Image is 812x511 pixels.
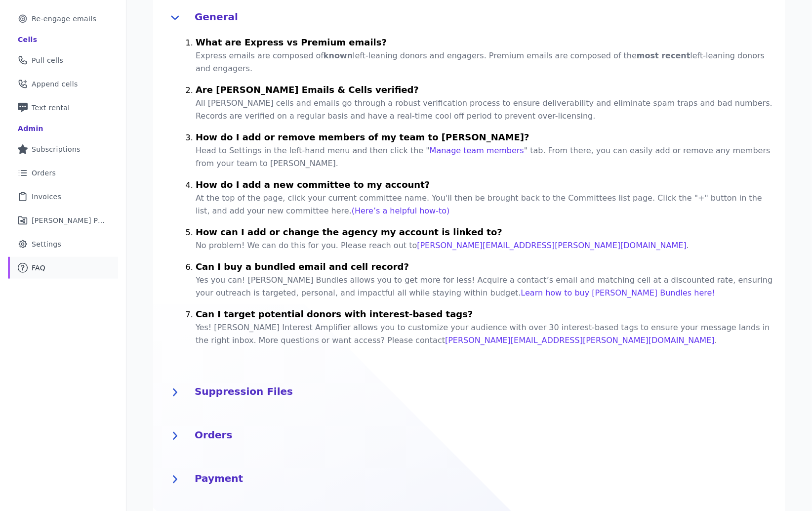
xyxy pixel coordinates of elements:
[196,144,773,170] p: Head to Settings in the left-hand menu and then click the " " tab. From there, you can easily add...
[195,383,773,398] h4: Suppression Files
[165,426,773,446] button: Orders
[18,124,43,133] div: Admin
[32,192,61,202] span: Invoices
[195,469,773,485] h4: Payment
[18,35,37,44] div: Cells
[195,426,773,442] h4: Orders
[196,258,773,274] h4: Can I buy a bundled email and cell record?
[8,162,118,184] a: Orders
[8,257,118,279] a: FAQ
[32,103,70,113] span: Text rental
[196,239,773,252] p: No problem! We can do this for you. Please reach out to .
[8,210,118,231] a: [PERSON_NAME] Performance
[324,51,353,60] strong: known
[32,79,78,89] span: Append cells
[32,144,81,154] span: Subscriptions
[8,138,118,160] a: Subscriptions
[637,51,690,60] strong: most recent
[32,55,63,65] span: Pull cells
[196,223,773,239] h4: How can I add or change the agency my account is linked to?
[165,469,773,489] button: Payment
[8,233,118,255] a: Settings
[196,274,773,299] p: Yes you can! [PERSON_NAME] Bundles allows you to get more for less! Acquire a contact’s email and...
[196,321,773,347] p: Yes! [PERSON_NAME] Interest Amplifier allows you to customize your audience with over 30 interest...
[32,14,96,24] span: Re-engage emails
[196,305,773,321] h4: Can I target potential donors with interest-based tags?
[8,97,118,119] a: Text rental
[196,49,773,75] p: Express emails are composed of left-leaning donors and engagers. Premium emails are composed of t...
[32,239,61,249] span: Settings
[165,8,773,28] button: General
[32,215,106,225] span: [PERSON_NAME] Performance
[430,146,524,155] a: Manage team members
[196,192,773,217] p: At the top of the page, click your current committee name. You'll then be brought back to the Com...
[196,128,773,144] h4: How do I add or remove members of my team to [PERSON_NAME]?
[32,263,45,273] span: FAQ
[196,34,773,49] h4: What are Express vs Premium emails?
[195,8,773,24] h4: General
[196,97,773,123] p: All [PERSON_NAME] cells and emails go through a robust verification process to ensure deliverabil...
[8,49,118,71] a: Pull cells
[445,336,715,345] a: [PERSON_NAME][EMAIL_ADDRESS][PERSON_NAME][DOMAIN_NAME]
[165,383,773,402] button: Suppression Files
[32,168,56,178] span: Orders
[8,73,118,95] a: Append cells
[196,81,773,97] h4: Are [PERSON_NAME] Emails & Cells verified?
[521,288,716,298] a: Learn how to buy [PERSON_NAME] Bundles here!
[8,186,118,208] a: Invoices
[8,8,118,30] a: Re-engage emails
[417,241,687,250] a: [PERSON_NAME][EMAIL_ADDRESS][PERSON_NAME][DOMAIN_NAME]
[196,176,773,192] h4: How do I add a new committee to my account?
[352,206,450,215] a: (Here’s a helpful how-to)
